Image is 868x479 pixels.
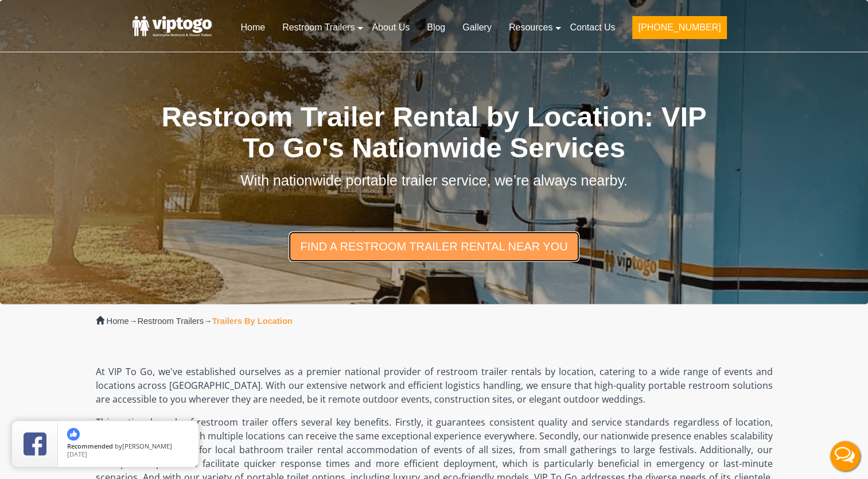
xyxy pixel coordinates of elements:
span: Recommended [67,442,113,450]
a: Contact Us [561,15,624,40]
span: With nationwide portable trailer service, we’re always nearby. [240,172,628,188]
a: Restroom Trailers [274,15,363,40]
a: Restroom Trailers [137,316,204,326]
button: [PHONE_NUMBER] [632,16,726,39]
a: Resources [500,15,561,40]
a: Gallery [454,15,500,40]
span: [DATE] [67,450,87,458]
span: [PERSON_NAME] [122,442,172,450]
a: Home [232,15,274,40]
img: Review Rating [24,432,46,455]
span: Restroom Trailer Rental by Location: VIP To Go's Nationwide Services [161,101,706,163]
a: About Us [363,15,418,40]
span: → → [107,316,293,326]
span: by [67,443,189,451]
a: Blog [418,15,454,40]
a: Home [107,316,129,326]
strong: Trailers By Location [212,316,293,326]
button: Live Chat [822,433,868,479]
img: thumbs up icon [67,428,80,441]
a: [PHONE_NUMBER] [624,15,735,46]
a: find a restroom trailer rental near you [289,231,579,261]
p: At VIP To Go, we've established ourselves as a premier national provider of restroom trailer rent... [96,365,773,406]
